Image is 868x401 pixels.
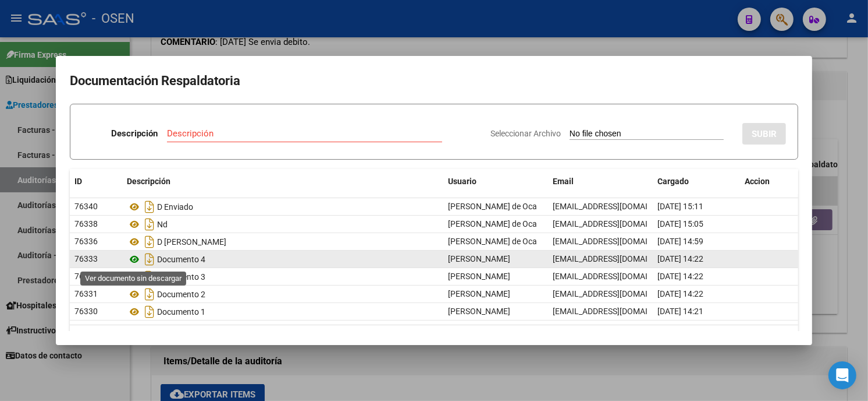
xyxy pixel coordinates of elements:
i: Descargar documento [142,215,157,234]
i: Descargar documento [142,302,157,321]
div: Documento 4 [127,250,439,269]
span: [EMAIL_ADDRESS][DOMAIN_NAME] [553,237,682,246]
datatable-header-cell: Email [548,169,653,194]
datatable-header-cell: Cargado [653,169,740,194]
span: [DATE] 14:59 [657,237,703,246]
div: 7 total [70,325,798,354]
i: Descargar documento [142,233,157,251]
p: Descripción [111,127,158,140]
span: [DATE] 14:22 [657,289,703,298]
h2: Documentación Respaldatoria [70,70,798,92]
span: ID [74,177,82,186]
div: Open Intercom Messenger [828,361,856,389]
datatable-header-cell: ID [70,169,122,194]
span: 76333 [74,254,98,263]
span: [EMAIL_ADDRESS][DOMAIN_NAME] [553,254,682,263]
span: 76332 [74,272,98,281]
i: Descargar documento [142,198,157,216]
span: Accion [745,177,770,186]
span: [DATE] 14:21 [657,307,703,316]
div: Documento 3 [127,268,439,286]
span: [PERSON_NAME] [448,307,510,316]
span: [PERSON_NAME] de Oca [448,202,537,211]
span: [DATE] 14:22 [657,254,703,263]
span: 76336 [74,237,98,246]
span: Descripción [127,177,170,186]
span: SUBIR [752,129,777,139]
div: D Enviado [127,198,439,216]
div: Documento 2 [127,285,439,304]
span: [EMAIL_ADDRESS][DOMAIN_NAME] [553,307,682,316]
i: Descargar documento [142,250,157,269]
span: [EMAIL_ADDRESS][DOMAIN_NAME] [553,272,682,281]
span: [EMAIL_ADDRESS][DOMAIN_NAME] [553,219,682,228]
datatable-header-cell: Usuario [443,169,548,194]
span: 76338 [74,219,98,228]
datatable-header-cell: Accion [740,169,798,194]
span: [EMAIL_ADDRESS][DOMAIN_NAME] [553,289,682,298]
span: Seleccionar Archivo [490,129,561,138]
span: Usuario [448,177,476,186]
i: Descargar documento [142,285,157,304]
datatable-header-cell: Descripción [122,169,443,194]
span: [DATE] 15:05 [657,219,703,228]
span: [PERSON_NAME] [448,254,510,263]
span: [EMAIL_ADDRESS][DOMAIN_NAME] [553,202,682,211]
span: 76331 [74,289,98,298]
span: [DATE] 15:11 [657,202,703,211]
span: [DATE] 14:22 [657,272,703,281]
span: [PERSON_NAME] de Oca [448,219,537,228]
div: Documento 1 [127,302,439,321]
div: D [PERSON_NAME] [127,233,439,251]
span: Email [553,177,574,186]
button: SUBIR [742,123,786,145]
span: [PERSON_NAME] de Oca [448,237,537,246]
span: Cargado [657,177,689,186]
span: [PERSON_NAME] [448,289,510,298]
span: 76340 [74,202,98,211]
span: 76330 [74,307,98,316]
span: [PERSON_NAME] [448,272,510,281]
i: Descargar documento [142,268,157,286]
div: Nd [127,215,439,234]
